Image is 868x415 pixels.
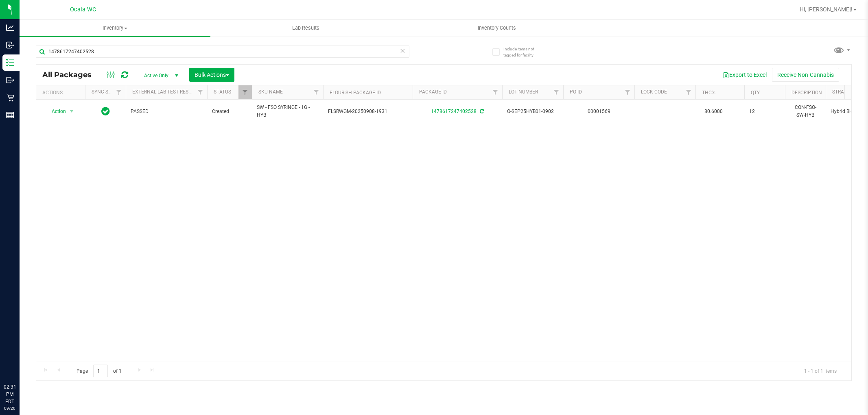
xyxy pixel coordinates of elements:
a: THC% [702,90,715,96]
a: Sync Status [92,89,123,95]
div: Actions [42,90,82,96]
span: Include items not tagged for facility [503,46,544,58]
span: Action [44,106,66,117]
a: PO ID [570,89,582,95]
span: PASSED [131,108,202,115]
a: Qty [751,90,760,96]
a: Description [791,90,822,96]
a: Filter [682,85,695,99]
a: Filter [238,85,252,99]
a: External Lab Test Result [132,89,196,95]
span: Inventory [20,24,210,32]
a: Lab Results [210,20,401,37]
button: Receive Non-Cannabis [772,68,839,82]
span: Clear [400,46,406,56]
a: Inventory [20,20,210,37]
span: Ocala WC [70,6,96,13]
span: Lab Results [281,24,330,32]
a: Filter [621,85,634,99]
span: Sync from Compliance System [479,109,484,114]
a: Strain [832,89,849,95]
a: Flourish Package ID [330,90,381,96]
a: 00001569 [588,109,610,114]
inline-svg: Inventory [6,59,14,67]
input: 1 [93,365,108,377]
span: O-SEP25HYB01-0902 [507,108,558,115]
a: Filter [112,85,126,99]
a: Status [214,89,231,95]
span: Page of 1 [70,365,128,377]
p: 09/20 [4,405,16,411]
span: select [67,106,77,117]
a: Filter [310,85,323,99]
inline-svg: Reports [6,111,14,119]
a: Lot Number [509,89,538,95]
span: Inventory Counts [467,24,527,32]
a: Inventory Counts [401,20,592,37]
a: Filter [550,85,563,99]
iframe: Resource center [8,350,33,374]
button: Bulk Actions [189,68,234,82]
button: Export to Excel [717,68,772,82]
span: 12 [749,108,780,115]
inline-svg: Retail [6,93,14,102]
a: Lock Code [641,89,667,95]
span: Hi, [PERSON_NAME]! [800,6,853,13]
span: Created [212,108,247,115]
a: Filter [194,85,207,99]
input: Search Package ID, Item Name, SKU, Lot or Part Number... [36,46,409,58]
span: FLSRWGM-20250908-1931 [328,108,408,115]
span: Bulk Actions [195,72,229,78]
span: 1 - 1 of 1 items [798,365,843,377]
a: Package ID [419,89,447,95]
inline-svg: Analytics [6,24,14,32]
a: Filter [489,85,502,99]
inline-svg: Outbound [6,76,14,84]
div: CON-FSO-SW-HYB [790,103,821,120]
a: SKU Name [258,89,283,95]
span: SW - FSO SYRINGE - 1G - HYB [257,104,318,119]
span: In Sync [101,106,110,117]
a: 1478617247402528 [431,109,477,114]
span: 80.6000 [700,106,727,117]
inline-svg: Inbound [6,41,14,49]
span: All Packages [42,70,100,79]
p: 02:31 PM EDT [4,383,16,405]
